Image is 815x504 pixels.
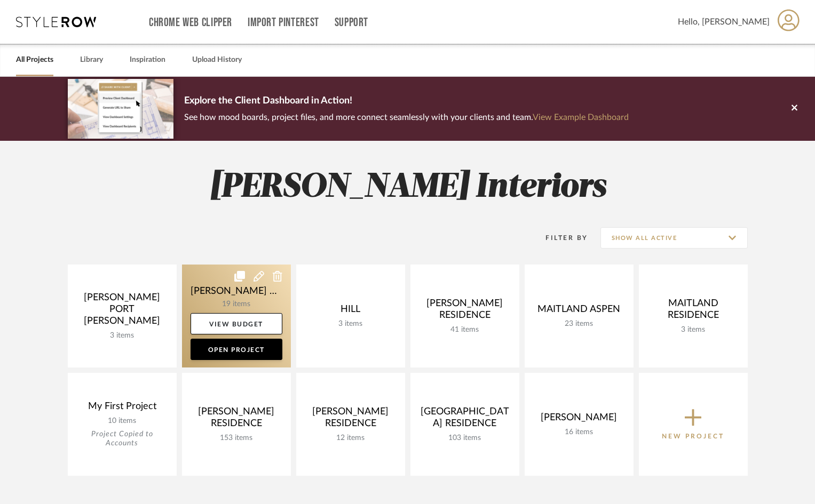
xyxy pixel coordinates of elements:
div: HILL [305,303,397,319]
a: Library [80,53,103,67]
div: 23 items [533,319,625,329]
div: MAITLAND RESIDENCE [647,298,739,325]
div: [PERSON_NAME] RESIDENCE [419,298,511,325]
div: My First Project [76,401,168,417]
div: [PERSON_NAME] RESIDENCE [191,406,282,434]
div: 3 items [647,325,739,334]
span: Hello, [PERSON_NAME] [678,15,770,28]
div: 103 items [419,434,511,443]
div: [PERSON_NAME] [533,412,625,428]
p: Explore the Client Dashboard in Action! [184,93,629,110]
p: See how mood boards, project files, and more connect seamlessly with your clients and team. [184,110,629,125]
a: Upload History [192,53,242,67]
div: Project Copied to Accounts [76,430,168,448]
button: New Project [639,373,748,476]
div: 41 items [419,325,511,334]
p: New Project [662,431,724,442]
a: Inspiration [130,53,165,67]
a: All Projects [16,53,53,67]
div: [PERSON_NAME] PORT [PERSON_NAME] [76,292,168,331]
a: Support [335,18,368,27]
div: 16 items [533,428,625,437]
h2: [PERSON_NAME] Interiors [23,167,792,207]
div: [PERSON_NAME] RESIDENCE [305,406,397,434]
a: Open Project [191,339,282,360]
div: 10 items [76,417,168,426]
div: [GEOGRAPHIC_DATA] RESIDENCE [419,406,511,434]
div: MAITLAND ASPEN [533,303,625,319]
a: View Budget [191,313,282,334]
a: Chrome Web Clipper [149,18,232,27]
div: 153 items [191,434,282,443]
div: Filter By [532,233,588,243]
a: View Example Dashboard [533,113,629,122]
div: 3 items [76,331,168,340]
div: 3 items [305,319,397,329]
div: 12 items [305,434,397,443]
a: Import Pinterest [248,18,319,27]
img: d5d033c5-7b12-40c2-a960-1ecee1989c38.png [68,79,173,138]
